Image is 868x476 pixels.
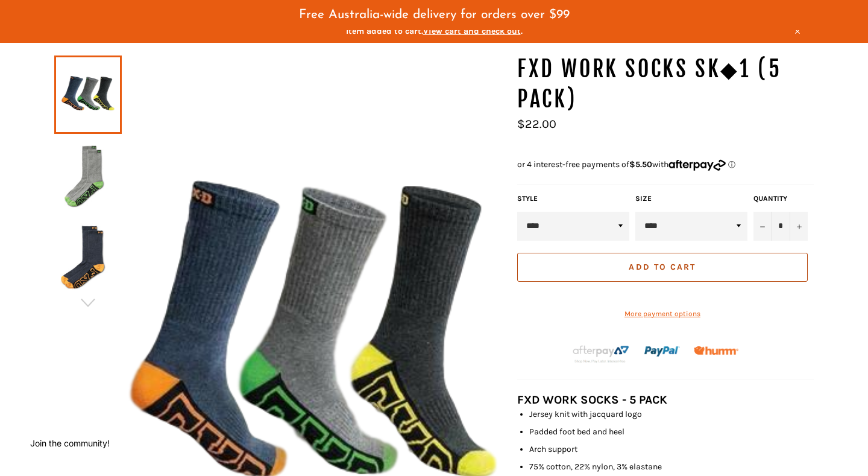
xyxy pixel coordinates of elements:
[517,309,808,319] a: More payment options
[299,8,570,21] span: Free Australia-wide delivery for orders over $99
[529,461,814,472] li: 75% cotton, 22% nylon, 3% elastane
[517,393,667,407] strong: FXD WORK SOCKS - 5 PACK
[30,438,110,448] button: Join the community!
[571,344,631,364] img: Afterpay-Logo-on-dark-bg_large.png
[517,117,556,131] span: $22.00
[517,194,629,204] label: Style
[529,443,814,455] li: Arch support
[60,142,116,209] img: FXD WORK SOCKS SK◆1 (5 Pack) - Workin' Gear
[629,262,696,272] span: Add to Cart
[517,253,808,282] button: Add to Cart
[635,194,747,204] label: Size
[529,426,814,437] li: Padded foot bed and heel
[529,408,814,420] li: Jersey knit with jacquard logo
[694,346,738,355] img: Humm_core_logo_RGB-01_300x60px_small_195d8312-4386-4de7-b182-0ef9b6303a37.png
[753,212,772,241] button: Reduce item quantity by one
[54,19,814,43] a: Item added to cart.View cart and check out.
[790,212,808,241] button: Increase item quantity by one
[60,223,116,290] img: FXD WORK SOCKS SK◆1 (5 Pack) - Workin' Gear
[423,26,521,36] span: View cart and check out
[644,334,680,369] img: paypal.png
[54,25,814,37] span: Item added to cart. .
[753,194,808,204] label: Quantity
[517,54,814,114] h1: FXD WORK SOCKS SK◆1 (5 Pack)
